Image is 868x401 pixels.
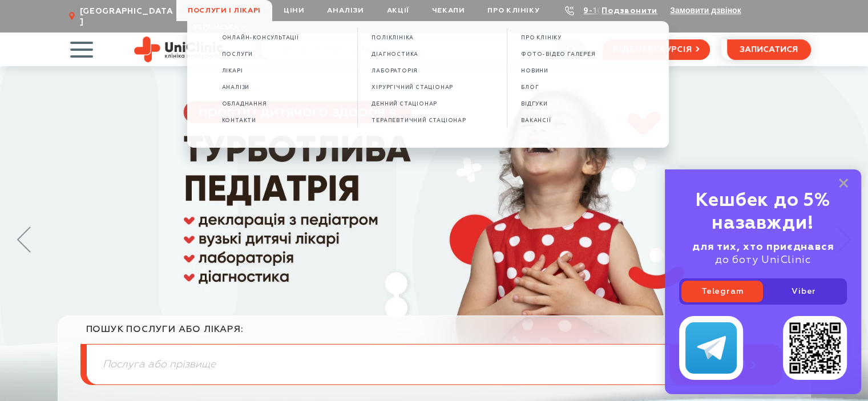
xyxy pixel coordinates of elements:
[221,84,249,91] span: Аналізи
[372,51,418,58] span: Діагностика
[692,242,834,252] b: для тих, хто приєднався
[221,68,243,74] span: Лікарі
[221,118,256,124] span: Контакти
[679,189,847,235] div: Кешбек до 5% назавжди!
[87,345,782,384] input: Послуга або прізвище
[372,50,418,59] a: Діагностика
[79,6,176,27] span: [GEOGRAPHIC_DATA]
[221,66,243,76] a: Лікарі
[740,46,798,54] span: записатися
[670,6,741,15] button: Замовити дзвінок
[372,118,466,124] span: Терапевтичний стаціонар
[521,118,551,124] span: ВАКАНСІЇ
[521,101,548,107] span: ВІДГУКИ
[372,116,466,125] a: Терапевтичний стаціонар
[727,39,811,60] button: записатися
[681,281,763,302] a: Telegram
[372,33,414,43] a: Поліклініка
[521,33,562,43] a: ПРО КЛІНІКУ
[521,83,539,92] a: БЛОГ
[763,281,845,302] a: Viber
[372,83,453,92] a: Хірургічний стаціонар
[521,68,548,74] span: НОВИНИ
[372,35,414,41] span: Поліклініка
[134,37,224,62] img: Uniclinic
[521,84,539,91] span: БЛОГ
[521,35,562,41] span: ПРО КЛІНІКУ
[521,50,595,59] a: ФОТО-ВІДЕО ГАЛЕРЕЯ
[221,99,267,109] a: Обладнання
[221,101,267,107] span: Обладнання
[221,35,298,41] span: Oнлайн-консультації
[521,51,595,58] span: ФОТО-ВІДЕО ГАЛЕРЕЯ
[372,66,418,76] a: Лабораторія
[521,116,551,125] a: ВАКАНСІЇ
[601,7,657,15] a: Подзвонити
[221,116,256,125] a: Контакти
[221,51,253,58] span: Послуги
[521,66,548,76] a: НОВИНИ
[679,241,847,267] div: до боту UniClinic
[372,99,437,109] a: Денний стаціонар
[372,68,418,74] span: Лабораторія
[221,33,298,43] a: Oнлайн-консультації
[221,83,249,92] a: Аналізи
[521,99,548,109] a: ВІДГУКИ
[86,324,782,344] div: пошук послуги або лікаря:
[221,50,253,59] a: Послуги
[583,7,608,15] a: 9-103
[372,84,453,91] span: Хірургічний стаціонар
[372,101,437,107] span: Денний стаціонар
